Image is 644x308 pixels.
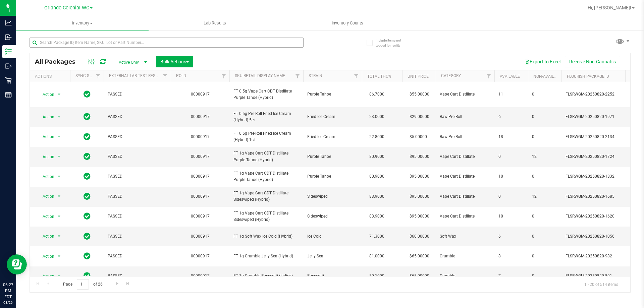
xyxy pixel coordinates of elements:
[37,212,55,221] span: Action
[191,254,210,258] a: 00000917
[16,16,149,30] a: Inventory
[532,173,557,180] span: 0
[55,212,63,221] span: select
[84,251,91,261] span: In Sync
[366,132,388,142] span: 22.8000
[566,91,631,98] span: FLSRWGM-20250820-2252
[498,134,524,140] span: 18
[498,114,524,120] span: 6
[44,5,89,11] span: Orlando Colonial WC
[75,73,101,78] a: Sync Status
[37,90,55,99] span: Action
[440,233,490,240] span: Soft Wax
[566,153,631,160] span: FLSRWGM-20250820-1724
[235,73,285,78] a: SKU Retail Display Name
[498,233,524,240] span: 6
[233,190,299,203] span: FT 1g Vape Cart CDT Distillate Sideswiped (Hybrid)
[84,152,91,161] span: In Sync
[498,253,524,259] span: 8
[109,73,162,78] a: External Lab Test Result
[84,132,91,141] span: In Sync
[5,91,12,98] inline-svg: Reports
[156,56,193,67] button: Bulk Actions
[55,132,63,141] span: select
[532,114,557,120] span: 0
[191,194,210,199] a: 00000917
[566,233,631,240] span: FLSRWGM-20250820-1056
[233,233,299,240] span: FT 1g Soft Wax Ice Cold (Hybrid)
[37,132,55,141] span: Action
[191,154,210,159] a: 00000917
[55,172,63,181] span: select
[440,273,490,279] span: Crumble
[406,112,433,122] span: $29.00000
[57,279,108,290] span: Page of 26
[532,233,557,240] span: 0
[307,173,358,180] span: Purple Tahoe
[37,112,55,122] span: Action
[366,251,388,261] span: 81.0000
[406,192,433,201] span: $95.00000
[406,132,430,142] span: $5.00000
[565,56,620,67] button: Receive Non-Cannabis
[281,16,414,30] a: Inventory Counts
[366,211,388,221] span: 83.9000
[37,152,55,162] span: Action
[218,70,229,82] a: Filter
[191,92,210,97] a: 00000917
[191,114,210,119] a: 00000917
[498,91,524,98] span: 11
[307,233,358,240] span: Ice Cold
[566,193,631,200] span: FLSRWGM-20250820-1685
[7,254,27,274] iframe: Resource center
[84,89,91,99] span: In Sync
[566,114,631,120] span: FLSRWGM-20250820-1971
[566,273,631,279] span: FLSRWGM-20250820-891
[55,232,63,241] span: select
[532,153,557,160] span: 12
[55,252,63,261] span: select
[195,20,235,26] span: Lab Results
[532,134,557,140] span: 0
[566,173,631,180] span: FLSRWGM-20250820-1832
[55,152,63,162] span: select
[307,273,358,279] span: Bosscotti
[408,74,429,79] a: Unit Price
[37,271,55,281] span: Action
[406,232,433,241] span: $60.00000
[406,152,433,162] span: $95.00000
[498,273,524,279] span: 7
[233,130,299,143] span: FT 0.5g Pre-Roll Fried Ice Cream (Hybrid) 1ct
[35,74,67,79] div: Actions
[440,114,490,120] span: Raw Pre-Roll
[533,74,563,79] a: Non-Available
[160,59,189,64] span: Bulk Actions
[588,5,631,10] span: Hi, [PERSON_NAME]!
[406,172,433,181] span: $95.00000
[567,74,609,79] a: Flourish Package ID
[5,63,12,69] inline-svg: Outbound
[366,89,388,99] span: 86.7000
[37,252,55,261] span: Action
[440,153,490,160] span: Vape Cart Distillate
[366,172,388,181] span: 80.9000
[307,91,358,98] span: Purple Tahoe
[292,70,303,82] a: Filter
[366,232,388,241] span: 71.3000
[84,172,91,181] span: In Sync
[3,282,13,300] p: 06:27 PM EDT
[37,232,55,241] span: Action
[108,193,167,200] span: PASSED
[108,273,167,279] span: PASSED
[483,70,494,82] a: Filter
[176,73,186,78] a: PO ID
[307,253,358,259] span: Jelly Sea
[532,273,557,279] span: 0
[579,279,624,289] span: 1 - 20 of 514 items
[55,112,63,122] span: select
[108,233,167,240] span: PASSED
[566,213,631,220] span: FLSRWGM-20250820-1620
[307,114,358,120] span: Fried Ice Cream
[5,34,12,41] inline-svg: Inbound
[191,134,210,139] a: 00000917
